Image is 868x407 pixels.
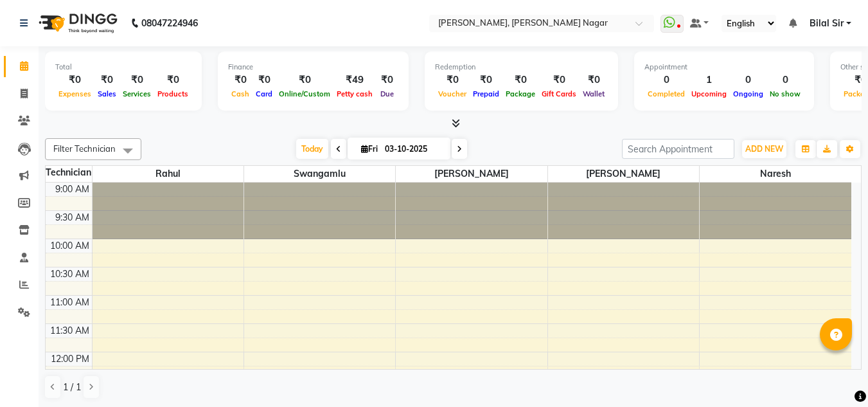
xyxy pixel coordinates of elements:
div: 10:00 AM [48,239,92,253]
div: 11:30 AM [48,324,92,338]
span: Expenses [55,89,94,98]
div: ₹0 [580,73,608,87]
div: ₹0 [228,73,252,87]
span: Today [296,139,328,159]
div: Total [55,62,191,73]
span: Cash [228,89,252,98]
div: 9:00 AM [53,183,92,196]
span: No show [766,89,804,98]
span: ADD NEW [745,144,783,154]
div: 0 [766,73,804,87]
div: Finance [228,62,398,73]
span: Services [120,89,154,98]
span: Voucher [435,89,470,98]
span: Upcoming [688,89,730,98]
span: [PERSON_NAME] [548,166,699,182]
span: Card [252,89,276,98]
input: Search Appointment [622,139,734,159]
span: 1 / 1 [63,381,81,394]
span: Bilal Sir [810,17,844,30]
img: logo [33,5,121,41]
span: Due [377,89,397,98]
div: Redemption [435,62,608,73]
span: Products [154,89,191,98]
div: Technician [46,166,92,179]
div: ₹0 [55,73,94,87]
span: Gift Cards [538,89,580,98]
div: ₹0 [376,73,398,87]
span: Package [502,89,538,98]
div: 11:00 AM [48,296,92,309]
span: Petty cash [333,89,376,98]
div: ₹0 [276,73,333,87]
div: ₹0 [435,73,470,87]
span: Prepaid [470,89,502,98]
div: 9:30 AM [53,211,92,224]
div: 12:00 PM [48,352,92,366]
b: 08047224946 [141,5,198,41]
div: ₹0 [120,73,154,87]
span: Ongoing [730,89,766,98]
div: 0 [644,73,688,87]
span: Online/Custom [276,89,333,98]
span: Wallet [580,89,608,98]
div: ₹49 [333,73,376,87]
div: 10:30 AM [48,267,92,281]
button: ADD NEW [742,140,786,158]
div: 1 [688,73,730,87]
div: ₹0 [538,73,580,87]
div: ₹0 [94,73,120,87]
div: Appointment [644,62,804,73]
span: Completed [644,89,688,98]
input: 2025-10-03 [381,140,445,159]
span: Fri [358,144,381,154]
span: Filter Technician [53,143,116,154]
span: Sales [94,89,120,98]
span: Naresh [700,166,851,182]
div: 0 [730,73,766,87]
div: ₹0 [502,73,538,87]
iframe: chat widget [814,356,855,394]
span: [PERSON_NAME] [396,166,547,182]
span: Rahul [93,166,244,182]
span: swangamlu [244,166,395,182]
div: ₹0 [154,73,191,87]
div: ₹0 [252,73,276,87]
div: ₹0 [470,73,502,87]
